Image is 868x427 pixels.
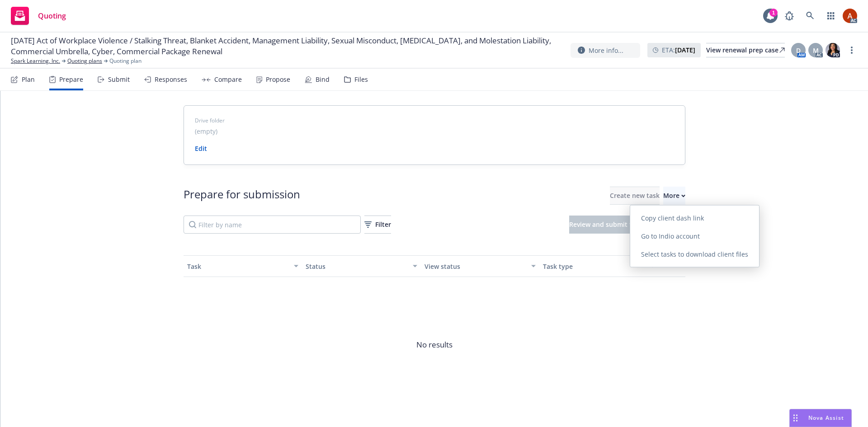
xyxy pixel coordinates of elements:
div: Files [354,76,368,83]
span: No results [184,277,685,413]
button: Nova Assist [789,409,852,427]
div: View renewal prep case [706,43,785,57]
button: More [663,187,685,205]
div: Compare [214,76,242,83]
a: Spark Learning, Inc. [11,57,60,65]
span: ETA : [662,45,695,55]
a: Quoting [7,3,70,28]
span: Nova Assist [808,414,844,422]
div: 1 [769,9,778,17]
span: Copy client dash link [630,214,715,222]
a: Quoting plans [67,57,102,65]
div: Filter [364,216,391,233]
div: Drag to move [790,409,801,427]
span: [DATE] Act of Workplace Violence / Stalking Threat, Blanket Accident, Management Liability, Sexua... [11,35,563,57]
button: Create new task [610,187,660,205]
a: Search [801,7,819,25]
span: Create new task [610,191,660,200]
button: Filter [364,216,391,234]
span: (empty) [195,127,217,136]
span: Drive folder [195,117,674,125]
button: Task type [539,255,658,277]
div: More [663,187,685,204]
img: photo [826,43,840,57]
div: Prepare [59,76,83,83]
a: View renewal prep case [706,43,785,57]
span: Quoting [38,12,66,19]
div: Responses [155,76,187,83]
button: Review and submit tasks to the client [569,216,685,234]
div: Submit [108,76,130,83]
a: Edit [195,144,207,153]
a: Report a Bug [780,7,798,25]
a: Switch app [822,7,840,25]
span: M [813,46,819,55]
span: More info... [589,46,623,55]
button: Task [184,255,302,277]
span: Quoting plan [109,57,142,65]
span: Review and submit tasks to the client [569,220,685,229]
span: D [796,46,801,55]
a: more [846,45,857,56]
button: More info... [571,43,640,58]
button: View status [421,255,540,277]
span: Select tasks to download client files [630,250,759,258]
div: View status [425,262,526,271]
div: Task [187,262,289,271]
div: Plan [22,76,35,83]
strong: [DATE] [675,46,695,54]
div: Status [306,262,407,271]
span: Go to Indio account [630,232,711,240]
div: Task type [543,262,645,271]
div: Bind [316,76,330,83]
div: Prepare for submission [184,187,300,205]
div: Propose [266,76,290,83]
input: Filter by name [184,216,361,234]
img: photo [843,9,857,23]
button: Status [302,255,421,277]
